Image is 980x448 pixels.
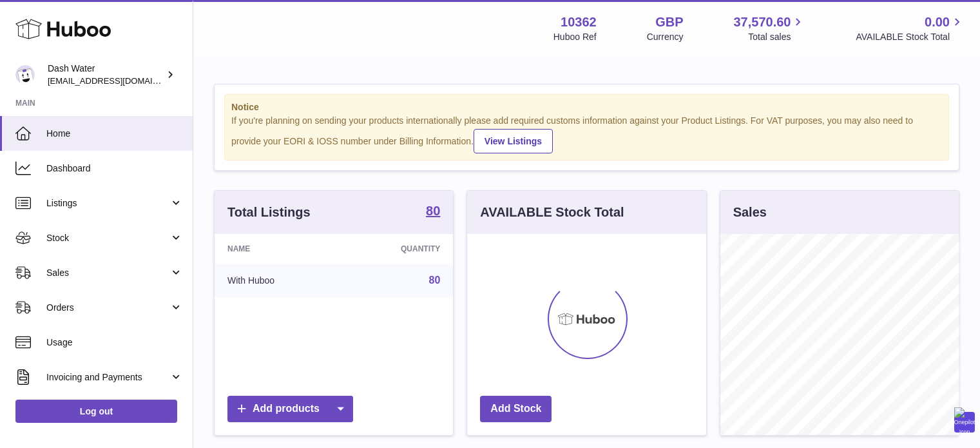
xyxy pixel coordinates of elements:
h3: Total Listings [227,204,311,221]
span: AVAILABLE Stock Total [856,31,965,43]
th: Quantity [340,234,453,264]
h3: Sales [733,204,767,221]
div: Currency [647,31,684,43]
strong: 10362 [561,14,597,31]
span: Sales [46,267,169,279]
div: Dash Water [48,63,164,87]
strong: Notice [231,101,942,113]
span: Invoicing and Payments [46,371,169,384]
a: Add products [227,396,353,422]
img: bea@dash-water.com [15,65,35,84]
span: 37,570.60 [733,14,791,31]
span: Dashboard [46,162,183,175]
span: Usage [46,336,183,349]
a: 80 [426,204,440,220]
span: Stock [46,232,169,244]
strong: 80 [426,204,440,217]
span: Listings [46,197,169,209]
th: Name [215,234,340,264]
span: Orders [46,302,169,314]
span: 0.00 [925,14,950,31]
a: View Listings [474,129,553,153]
div: Huboo Ref [553,31,597,43]
span: [EMAIL_ADDRESS][DOMAIN_NAME] [48,75,189,86]
strong: GBP [655,14,683,31]
a: 80 [429,275,441,286]
span: Home [46,128,183,140]
div: If you're planning on sending your products internationally please add required customs informati... [231,115,942,153]
a: Add Stock [480,396,552,422]
span: Total sales [748,31,805,43]
td: With Huboo [215,264,340,297]
h3: AVAILABLE Stock Total [480,204,624,221]
a: Log out [15,400,177,423]
a: 0.00 AVAILABLE Stock Total [856,14,965,43]
a: 37,570.60 Total sales [733,14,805,43]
